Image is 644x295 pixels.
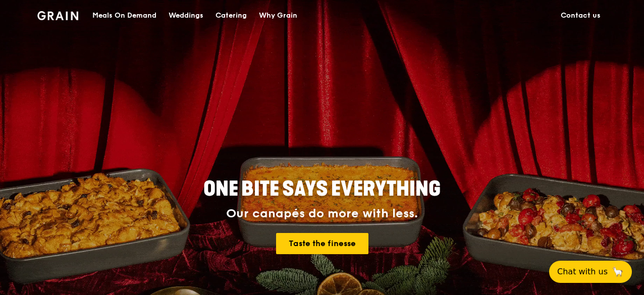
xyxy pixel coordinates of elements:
a: Why Grain [253,1,303,31]
span: Chat with us [557,266,608,278]
span: 🦙 [612,266,624,278]
div: Meals On Demand [92,1,156,31]
a: Weddings [163,1,209,31]
span: ONE BITE SAYS EVERYTHING [203,177,441,201]
div: Why Grain [259,1,297,31]
a: Catering [209,1,253,31]
div: Our canapés do more with less. [140,207,504,221]
button: Chat with us🦙 [549,261,632,283]
div: Weddings [169,1,203,31]
a: Taste the finesse [276,233,368,254]
a: Contact us [555,1,607,31]
img: Grain [37,11,78,20]
div: Catering [216,1,247,31]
